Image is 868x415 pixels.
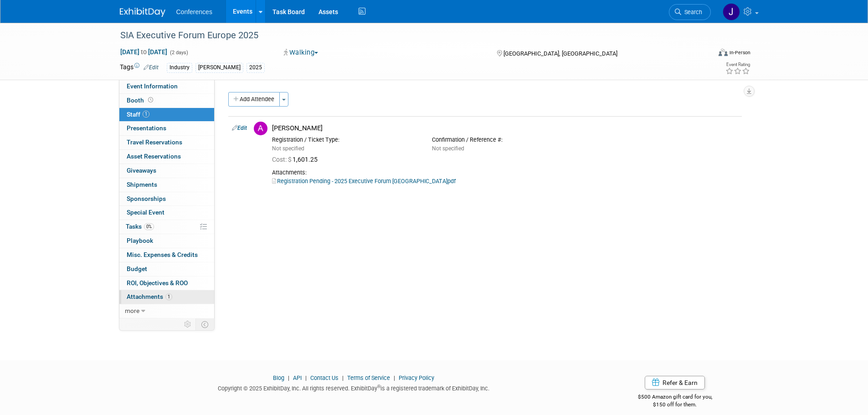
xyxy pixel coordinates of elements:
a: Shipments [119,178,214,192]
a: ROI, Objectives & ROO [119,277,214,290]
div: $500 Amazon gift card for you, [601,387,749,408]
div: 2025 [247,63,265,72]
span: Asset Reservations [127,153,181,160]
a: Blog [273,374,284,381]
td: Personalize Event Tab Strip [180,318,196,330]
span: 1 [165,293,172,300]
div: Event Format [657,47,751,61]
span: Travel Reservations [127,138,182,146]
img: ExhibitDay [120,8,165,17]
a: Edit [144,64,159,71]
div: [PERSON_NAME] [272,124,738,133]
span: | [303,374,309,381]
span: Event Information [127,82,178,90]
div: Event Rating [725,62,750,67]
a: Giveaways [119,164,214,178]
a: Terms of Service [347,374,390,381]
span: Budget [127,265,147,272]
span: | [340,374,346,381]
span: Misc. Expenses & Credits [127,251,198,258]
span: Not specified [272,145,304,152]
span: Attachments [127,293,172,300]
div: Industry [167,63,192,72]
sup: ® [377,384,380,389]
span: to [139,48,148,56]
a: Presentations [119,122,214,135]
span: (2 days) [169,50,188,56]
span: | [286,374,292,381]
span: [DATE] [DATE] [120,48,168,56]
span: Special Event [127,209,164,216]
td: Toggle Event Tabs [195,318,214,330]
a: Registration Pending - 2025 Executive Forum [GEOGRAPHIC_DATA]pdf [272,178,456,184]
button: Walking [281,48,322,57]
a: Privacy Policy [399,374,434,381]
a: Special Event [119,206,214,220]
span: 1,601.25 [272,156,321,163]
a: Refer & Earn [645,376,705,389]
span: 0% [144,223,154,230]
a: Misc. Expenses & Credits [119,248,214,262]
div: In-Person [729,49,750,56]
span: Search [681,9,702,15]
img: Format-Inperson.png [719,49,728,56]
span: | [391,374,397,381]
a: more [119,304,214,318]
span: Shipments [127,181,157,188]
span: Tasks [126,223,154,230]
a: Playbook [119,234,214,248]
a: Contact Us [310,374,339,381]
button: Add Attendee [228,92,280,107]
a: Edit [232,125,247,131]
span: ROI, Objectives & ROO [127,279,188,287]
span: Sponsorships [127,195,166,202]
img: A.jpg [254,122,267,135]
a: Attachments1 [119,290,214,304]
a: Booth [119,94,214,108]
a: API [293,374,302,381]
span: [GEOGRAPHIC_DATA], [GEOGRAPHIC_DATA] [503,50,617,57]
span: 1 [143,111,149,118]
div: [PERSON_NAME] [195,63,243,72]
a: Travel Reservations [119,136,214,149]
a: Search [669,4,711,20]
span: Giveaways [127,167,156,174]
span: Presentations [127,124,166,132]
span: Staff [127,111,149,118]
div: Copyright © 2025 ExhibitDay, Inc. All rights reserved. ExhibitDay is a registered trademark of Ex... [120,382,588,393]
a: Asset Reservations [119,150,214,164]
td: Tags [120,62,159,73]
div: Registration / Ticket Type: [272,136,418,143]
span: more [125,307,139,314]
span: Not specified [432,145,464,152]
div: Confirmation / Reference #: [432,136,578,143]
span: Booth not reserved yet [146,97,155,103]
div: SIA Executive Forum Europe 2025 [117,27,697,44]
span: Cost: $ [272,156,293,163]
a: Budget [119,262,214,276]
span: Conferences [176,8,212,15]
div: $150 off for them. [601,401,749,409]
span: Booth [127,97,155,104]
a: Tasks0% [119,220,214,234]
img: Jenny Clavero [723,3,740,20]
a: Staff1 [119,108,214,122]
div: Attachments: [272,169,738,176]
a: Event Information [119,80,214,93]
span: Playbook [127,237,153,244]
a: Sponsorships [119,192,214,206]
